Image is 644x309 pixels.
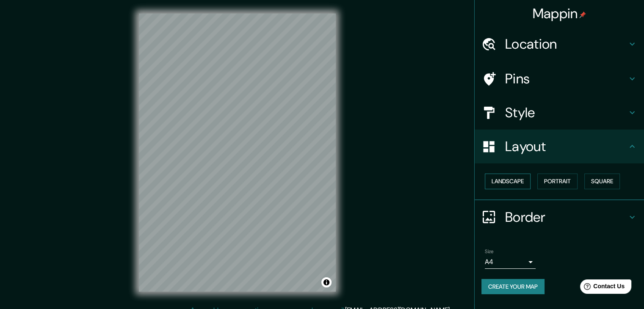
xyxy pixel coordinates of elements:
[475,200,644,234] div: Border
[584,174,620,189] button: Square
[505,138,627,155] h4: Layout
[505,209,627,226] h4: Border
[533,5,586,22] h4: Mappin
[505,104,627,121] h4: Style
[579,11,586,18] img: pin-icon.png
[475,62,644,96] div: Pins
[475,27,644,61] div: Location
[475,96,644,130] div: Style
[475,130,644,163] div: Layout
[537,174,578,189] button: Portrait
[321,277,332,287] button: Toggle attribution
[505,36,627,52] h4: Location
[485,248,494,255] label: Size
[481,279,544,295] button: Create your map
[485,174,531,189] button: Landscape
[139,14,336,292] canvas: Map
[505,70,627,87] h4: Pins
[569,276,635,300] iframe: Help widget launcher
[485,255,536,269] div: A4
